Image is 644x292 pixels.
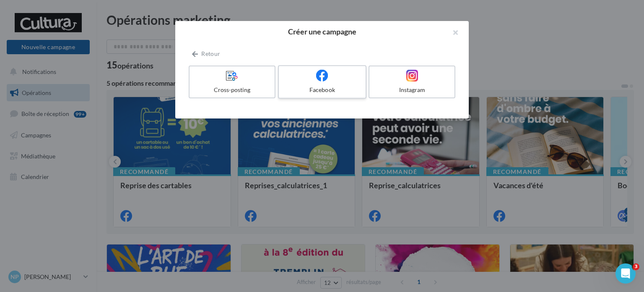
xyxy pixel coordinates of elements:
[615,263,636,284] iframe: Intercom live chat
[189,28,455,35] h2: Créer une campagne
[282,86,362,94] div: Facebook
[633,263,639,270] span: 3
[373,86,451,94] div: Instagram
[193,86,271,94] div: Cross-posting
[189,49,223,59] button: Retour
